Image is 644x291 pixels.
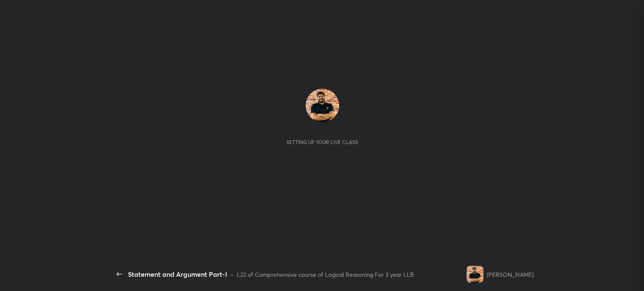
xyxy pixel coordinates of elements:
[231,270,234,279] div: •
[306,89,339,122] img: 4b40390f03df4bc2a901db19e4fe98f0.jpg
[286,139,358,145] div: Setting up your live class
[467,266,483,283] img: 4b40390f03df4bc2a901db19e4fe98f0.jpg
[237,270,414,279] div: L22 of Comprehensive course of Logical Reasoning For 3 year LLB
[487,270,534,279] div: [PERSON_NAME]
[128,269,227,279] div: Statement and Argument Part-I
